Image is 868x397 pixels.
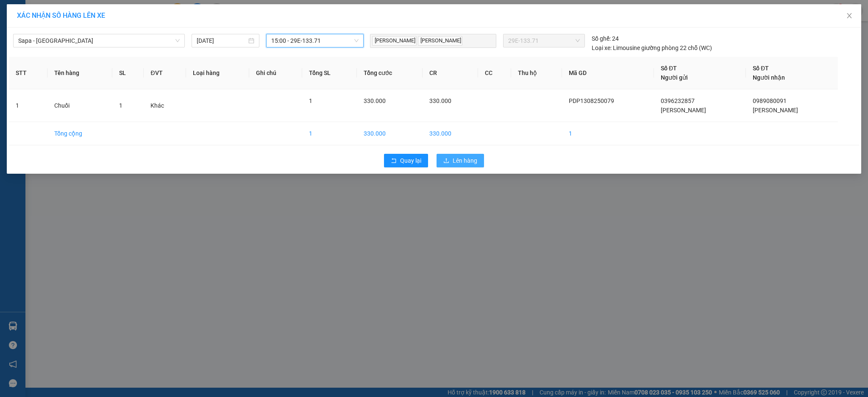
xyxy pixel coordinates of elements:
[661,107,706,114] span: [PERSON_NAME]
[400,156,421,165] span: Quay lại
[112,57,144,89] th: SL
[384,154,428,167] button: rollbackQuay lại
[249,57,302,89] th: Ghi chú
[9,57,47,89] th: STT
[753,107,798,114] span: [PERSON_NAME]
[429,97,451,104] span: 330.000
[423,57,478,89] th: CR
[144,89,186,122] td: Khác
[271,34,359,47] span: 15:00 - 29E-133.71
[47,89,112,122] td: Chuối
[9,89,47,122] td: 1
[423,122,478,145] td: 330.000
[186,57,249,89] th: Loại hàng
[592,34,611,43] span: Số ghế:
[119,102,122,109] span: 1
[144,57,186,89] th: ĐVT
[569,97,614,104] span: PDP1308250079
[661,97,695,104] span: 0396232857
[511,57,562,89] th: Thu hộ
[753,97,787,104] span: 0989080091
[372,36,417,46] span: [PERSON_NAME]
[592,34,619,43] div: 24
[661,65,677,72] span: Số ĐT
[846,12,853,19] span: close
[592,43,612,53] span: Loại xe:
[418,36,462,46] span: [PERSON_NAME]
[562,57,654,89] th: Mã GD
[18,34,180,47] span: Sapa - Hà Nội
[17,11,105,19] span: XÁC NHẬN SỐ HÀNG LÊN XE
[357,57,423,89] th: Tổng cước
[357,122,423,145] td: 330.000
[837,4,861,28] button: Close
[197,36,247,45] input: 13/08/2025
[562,122,654,145] td: 1
[47,57,112,89] th: Tên hàng
[302,122,357,145] td: 1
[753,65,769,72] span: Số ĐT
[437,154,484,167] button: uploadLên hàng
[661,74,688,81] span: Người gửi
[309,97,312,104] span: 1
[391,158,397,164] span: rollback
[302,57,357,89] th: Tổng SL
[592,43,712,53] div: Limousine giường phòng 22 chỗ (WC)
[508,34,580,47] span: 29E-133.71
[478,57,511,89] th: CC
[753,74,785,81] span: Người nhận
[443,158,449,164] span: upload
[47,122,112,145] td: Tổng cộng
[453,156,477,165] span: Lên hàng
[364,97,386,104] span: 330.000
